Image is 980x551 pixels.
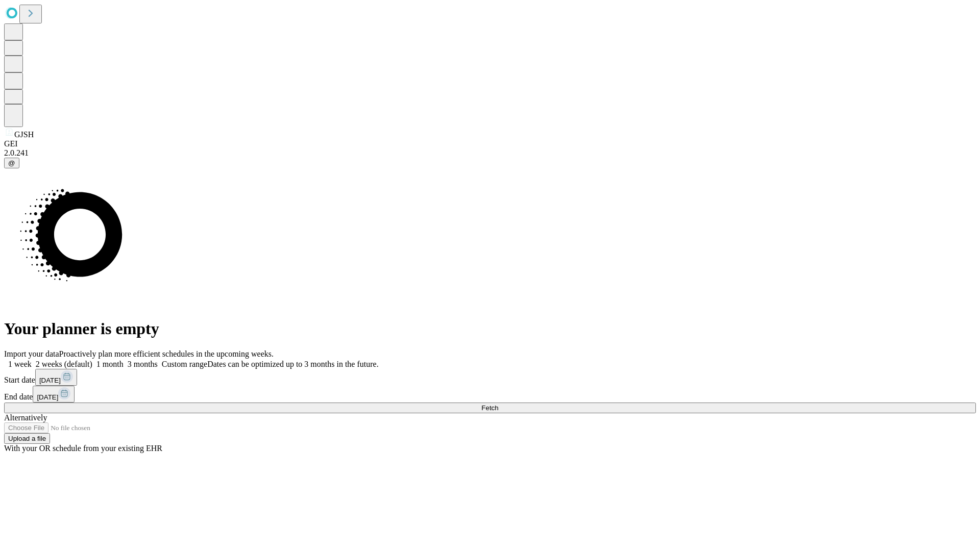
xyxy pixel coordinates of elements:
span: With your OR schedule from your existing EHR [4,444,162,453]
span: 3 months [128,360,158,368]
button: Upload a file [4,433,50,444]
span: 2 weeks (default) [36,360,92,368]
div: Start date [4,369,976,386]
span: 1 month [96,360,124,368]
span: Alternatively [4,413,47,422]
span: Fetch [481,404,498,412]
button: Fetch [4,403,976,413]
span: @ [8,159,15,167]
div: GEI [4,139,976,148]
span: [DATE] [39,377,61,384]
span: Dates can be optimized up to 3 months in the future. [207,360,378,368]
div: End date [4,386,976,403]
span: Proactively plan more efficient schedules in the upcoming weeks. [59,349,274,358]
h1: Your planner is empty [4,319,976,338]
div: 2.0.241 [4,148,976,158]
button: @ [4,158,19,168]
button: [DATE] [35,369,77,386]
span: GJSH [14,130,34,139]
span: 1 week [8,360,32,368]
span: [DATE] [37,393,58,401]
span: Import your data [4,349,59,358]
button: [DATE] [33,386,75,403]
span: Custom range [162,360,207,368]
